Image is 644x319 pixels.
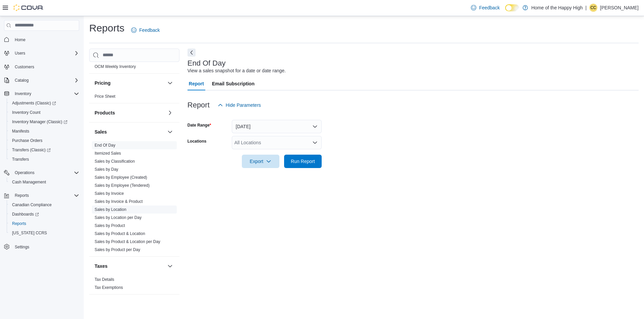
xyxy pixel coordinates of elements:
span: Sales by Classification [95,159,135,164]
span: Reports [9,220,79,228]
button: Settings [1,242,82,251]
button: Pricing [166,79,174,87]
a: Sales by Product & Location [95,231,145,236]
span: Home [12,35,79,44]
span: Sales by Employee (Tendered) [95,183,150,188]
a: Itemized Sales [95,151,121,156]
h3: End Of Day [187,59,226,67]
button: Users [12,49,28,57]
span: Operations [12,169,79,177]
span: OCM Weekly Inventory [95,64,136,69]
span: Inventory Count [9,108,79,116]
span: Run Report [291,158,315,165]
button: Products [166,109,174,117]
span: Transfers [9,155,79,163]
a: Sales by Invoice & Product [95,199,143,204]
a: Canadian Compliance [9,201,54,209]
h3: Products [95,109,115,116]
span: Sales by Location [95,207,126,212]
span: Cash Management [12,179,46,185]
div: Curtis Campbell [589,4,597,12]
span: Settings [12,242,79,251]
span: Adjustments (Classic) [9,99,79,107]
span: Sales by Invoice [95,191,124,196]
button: Manifests [7,127,82,136]
a: Sales by Day [95,167,118,172]
span: Transfers [12,157,29,162]
h3: Taxes [95,263,108,269]
span: Catalog [15,78,29,83]
span: Purchase Orders [12,138,43,143]
a: Price Sheet [95,94,115,99]
button: Reports [12,191,32,200]
a: Adjustments (Classic) [9,99,59,107]
button: [DATE] [232,120,322,133]
button: Pricing [95,80,165,86]
span: CC [590,4,596,12]
span: Operations [15,170,35,175]
a: Feedback [468,1,502,14]
span: Washington CCRS [9,229,79,237]
span: Canadian Compliance [12,202,52,208]
button: Operations [12,169,37,177]
a: [US_STATE] CCRS [9,229,50,237]
span: Customers [15,64,34,70]
span: [US_STATE] CCRS [12,230,47,236]
button: Canadian Compliance [7,200,82,210]
span: Manifests [12,129,29,134]
span: Feedback [479,4,499,11]
h3: Pricing [95,80,110,86]
a: Manifests [9,127,32,135]
span: Users [12,49,79,57]
a: Transfers [9,155,32,163]
button: Users [1,49,82,58]
a: Transfers (Classic) [9,146,53,154]
span: Transfers (Classic) [9,146,79,154]
span: Export [246,155,275,168]
span: Manifests [9,127,79,135]
span: Sales by Employee (Created) [95,175,147,180]
span: End Of Day [95,143,115,148]
button: Run Report [284,155,322,168]
a: Home [12,36,28,44]
span: Sales by Location per Day [95,215,142,220]
a: Sales by Product & Location per Day [95,239,160,244]
button: Customers [1,62,82,72]
button: [US_STATE] CCRS [7,228,82,238]
div: Pricing [89,92,179,103]
a: End Of Day [95,143,115,148]
label: Locations [187,139,207,144]
span: Reports [15,193,29,198]
span: Sales by Invoice & Product [95,199,143,204]
button: Sales [95,129,165,135]
div: Taxes [89,275,179,294]
a: Sales by Employee (Created) [95,175,147,180]
span: Canadian Compliance [9,201,79,209]
button: Taxes [166,262,174,270]
button: Sales [166,128,174,136]
span: Inventory [12,90,79,98]
a: Sales by Product [95,223,125,228]
button: Cash Management [7,177,82,187]
span: Reports [12,221,26,226]
a: Cash Management [9,178,49,186]
button: Home [1,35,82,45]
button: Products [95,109,165,116]
a: Settings [12,243,32,251]
button: Transfers [7,155,82,164]
a: Feedback [128,23,162,37]
span: Report [189,77,204,90]
span: Email Subscription [212,77,255,90]
span: Dashboards [9,210,79,218]
span: Customers [12,63,79,71]
a: Sales by Invoice [95,191,124,196]
button: Catalog [12,76,31,84]
span: Adjustments (Classic) [12,100,56,106]
a: Sales by Employee (Tendered) [95,183,150,188]
p: [PERSON_NAME] [600,4,639,12]
button: Taxes [95,263,165,269]
a: Sales by Location [95,207,126,212]
a: Transfers (Classic) [7,145,82,155]
a: Reports [9,220,29,228]
h1: Reports [89,21,124,35]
